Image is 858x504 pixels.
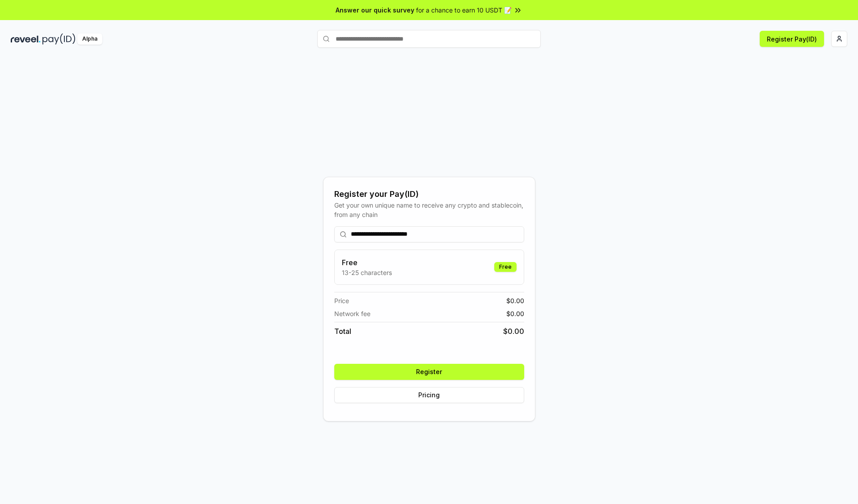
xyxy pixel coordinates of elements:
[416,5,512,15] span: for a chance to earn 10 USDT 📝
[334,188,524,200] div: Register your Pay(ID)
[77,33,102,45] div: Alpha
[342,268,392,277] p: 13-25 characters
[334,387,524,403] button: Pricing
[334,309,370,318] span: Network fee
[506,309,524,318] span: $ 0.00
[503,326,524,337] span: $ 0.00
[506,296,524,305] span: $ 0.00
[342,257,392,268] h3: Free
[334,200,524,219] div: Get your own unique name to receive any crypto and stablecoin, from any chain
[336,5,414,15] span: Answer our quick survey
[334,326,351,337] span: Total
[11,33,41,45] img: reveel_dark
[494,262,517,272] div: Free
[334,364,524,380] button: Register
[334,296,349,305] span: Price
[760,31,824,47] button: Register Pay(ID)
[42,33,76,45] img: pay_id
